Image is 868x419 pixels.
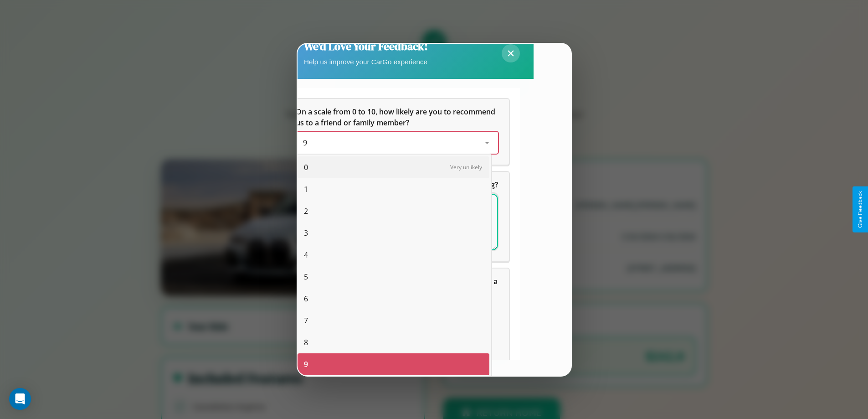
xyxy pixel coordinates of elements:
[285,99,509,165] div: On a scale from 0 to 10, how likely are you to recommend us to a friend or family member?
[298,310,489,331] div: 7
[304,315,308,326] span: 7
[304,206,308,217] span: 2
[304,359,308,370] span: 9
[298,331,489,353] div: 8
[303,138,307,148] span: 9
[304,249,308,260] span: 4
[304,39,428,54] h2: We'd Love Your Feedback!
[296,106,498,128] h5: On a scale from 0 to 10, how likely are you to recommend us to a friend or family member?
[296,180,498,190] span: What can we do to make your experience more satisfying?
[296,276,499,297] span: Which of the following features do you value the most in a vehicle?
[304,293,308,304] span: 6
[296,132,498,154] div: On a scale from 0 to 10, how likely are you to recommend us to a friend or family member?
[298,288,489,310] div: 6
[298,178,489,200] div: 1
[304,228,308,238] span: 3
[304,162,308,173] span: 0
[298,222,489,244] div: 3
[857,191,863,228] div: Give Feedback
[298,244,489,266] div: 4
[304,56,428,68] p: Help us improve your CarGo experience
[298,375,489,397] div: 10
[9,388,31,410] div: Open Intercom Messenger
[450,163,482,171] span: Very unlikely
[298,200,489,222] div: 2
[304,184,308,195] span: 1
[298,266,489,288] div: 5
[298,353,489,375] div: 9
[296,107,497,128] span: On a scale from 0 to 10, how likely are you to recommend us to a friend or family member?
[304,271,308,282] span: 5
[298,156,489,178] div: 0
[304,337,308,348] span: 8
